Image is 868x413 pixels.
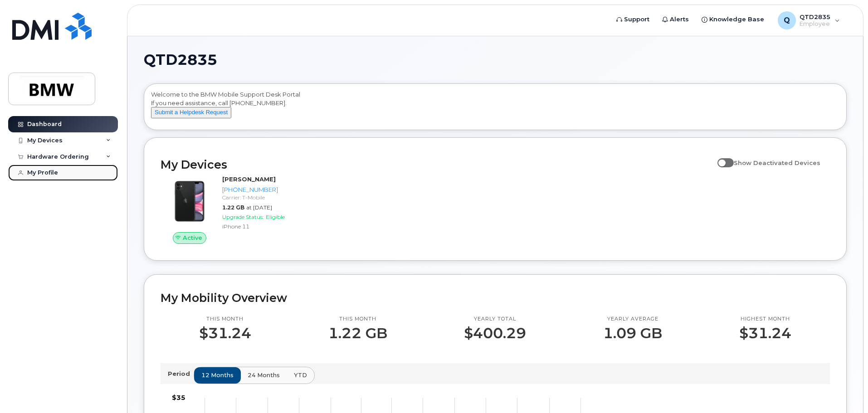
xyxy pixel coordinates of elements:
[717,154,725,161] input: Show Deactivated Devices
[183,233,202,242] span: Active
[328,325,387,341] p: 1.22 GB
[161,291,830,305] h2: My Mobility Overview
[151,90,839,126] div: Welcome to the BMW Mobile Support Desk Portal If you need assistance, call [PHONE_NUMBER].
[151,107,231,118] button: Submit a Helpdesk Request
[222,194,316,201] div: Carrier: T-Mobile
[222,175,276,183] strong: [PERSON_NAME]
[829,374,861,406] iframe: Messenger Launcher
[603,325,662,341] p: 1.09 GB
[168,180,211,223] img: iPhone_11.jpg
[294,371,307,379] span: YTD
[734,159,820,166] span: Show Deactivated Devices
[266,214,285,220] span: Eligible
[222,223,316,230] div: iPhone 11
[464,325,526,341] p: $400.29
[168,369,194,378] p: Period
[172,394,185,402] tspan: $35
[464,316,526,323] p: Yearly total
[199,325,251,341] p: $31.24
[739,316,791,323] p: Highest month
[151,108,231,116] a: Submit a Helpdesk Request
[144,53,217,67] span: QTD2835
[222,185,316,194] div: [PHONE_NUMBER]
[161,175,320,244] a: Active[PERSON_NAME][PHONE_NUMBER]Carrier: T-Mobile1.22 GBat [DATE]Upgrade Status:EligibleiPhone 11
[246,204,272,211] span: at [DATE]
[199,316,251,323] p: This month
[161,158,713,171] h2: My Devices
[328,316,387,323] p: This month
[222,214,264,220] span: Upgrade Status:
[603,316,662,323] p: Yearly average
[222,204,244,211] span: 1.22 GB
[739,325,791,341] p: $31.24
[248,371,280,379] span: 24 months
